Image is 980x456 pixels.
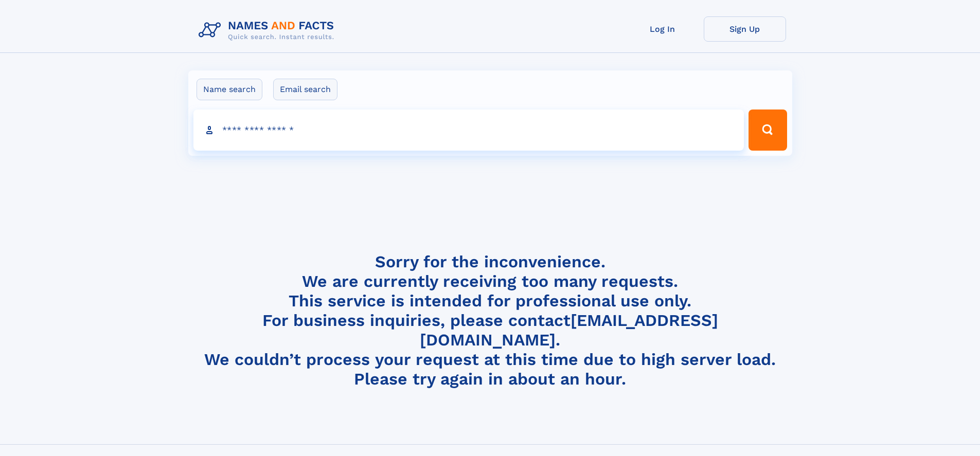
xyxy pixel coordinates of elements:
[193,110,744,151] input: search input
[273,79,337,100] label: Email search
[194,252,786,389] h4: Sorry for the inconvenience. We are currently receiving too many requests. This service is intend...
[194,16,343,44] img: Logo Names and Facts
[420,311,718,350] a: [EMAIL_ADDRESS][DOMAIN_NAME]
[749,110,787,151] button: Search Button
[704,16,786,42] a: Sign Up
[621,16,704,42] a: Log In
[197,79,262,100] label: Name search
